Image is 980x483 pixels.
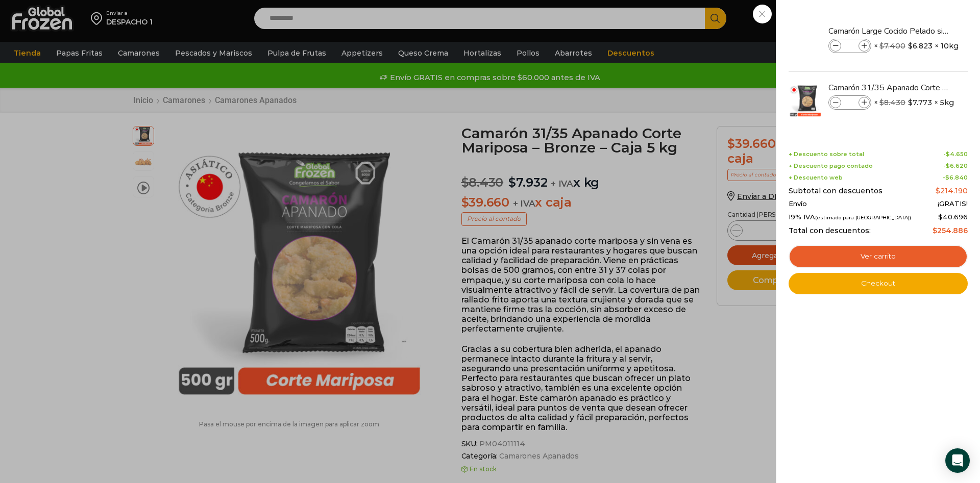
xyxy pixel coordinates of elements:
[828,26,950,37] a: Camarón Large Cocido Pelado sin Vena - Bronze - Caja 10 kg
[938,200,968,208] span: ¡GRATIS!
[933,226,937,235] span: $
[943,163,968,169] span: -
[946,162,968,169] bdi: 6.620
[879,41,884,50] span: $
[945,174,968,181] bdi: 6.840
[842,97,857,108] input: Product quantity
[945,448,970,473] div: Open Intercom Messenger
[874,95,954,110] span: × × 5kg
[908,97,932,108] bdi: 7.773
[943,174,968,181] span: -
[938,213,943,221] span: $
[789,226,871,235] span: Total con descuentos:
[874,39,959,53] span: × × 10kg
[828,82,950,93] a: Camarón 31/35 Apanado Corte Mariposa - Bronze - Caja 5 kg
[936,186,968,195] bdi: 214.190
[789,273,968,294] a: Checkout
[879,98,905,107] bdi: 8.430
[936,186,940,195] span: $
[908,41,913,51] span: $
[946,162,950,169] span: $
[815,215,911,220] small: (estimado para [GEOGRAPHIC_DATA])
[945,174,949,181] span: $
[789,163,873,169] span: + Descuento pago contado
[789,151,864,158] span: + Descuento sobre total
[842,40,857,52] input: Product quantity
[789,200,807,208] span: Envío
[908,97,913,108] span: $
[938,213,968,221] span: 40.696
[879,98,884,107] span: $
[789,187,883,195] span: Subtotal con descuentos
[933,226,968,235] bdi: 254.886
[789,174,843,181] span: + Descuento web
[879,41,905,50] bdi: 7.400
[946,150,968,158] bdi: 4.650
[946,150,950,158] span: $
[789,213,911,221] span: 19% IVA
[789,245,968,268] a: Ver carrito
[908,41,933,51] bdi: 6.823
[943,151,968,158] span: -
